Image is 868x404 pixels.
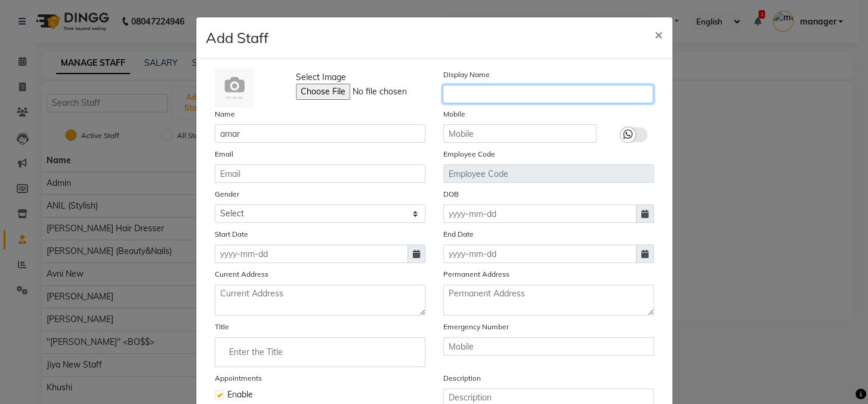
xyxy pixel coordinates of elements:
input: Name [215,124,425,143]
input: Mobile [443,337,654,356]
label: Display Name [443,69,489,80]
input: Mobile [443,124,597,143]
label: Appointments [215,373,262,384]
label: Title [215,322,229,332]
label: Emergency Number [443,322,509,332]
input: Select Image [296,84,458,100]
label: Gender [215,189,239,200]
span: Enable [227,388,253,401]
label: Description [443,373,481,384]
label: Mobile [443,109,465,120]
input: Email [215,164,425,183]
button: Close [645,17,672,51]
label: Email [215,149,233,160]
input: yyyy-mm-dd [443,244,637,263]
span: × [654,25,663,43]
input: yyyy-mm-dd [443,204,637,223]
label: Start Date [215,229,248,240]
label: Current Address [215,269,268,280]
input: yyyy-mm-dd [215,244,408,263]
label: End Date [443,229,474,240]
span: Select Image [296,71,346,84]
h4: Add Staff [206,27,268,48]
input: Employee Code [443,164,654,183]
label: Name [215,109,235,120]
label: Employee Code [443,149,495,160]
label: DOB [443,189,459,200]
img: Cinque Terre [215,68,254,108]
input: Enter the Title [220,340,420,364]
label: Permanent Address [443,269,509,280]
